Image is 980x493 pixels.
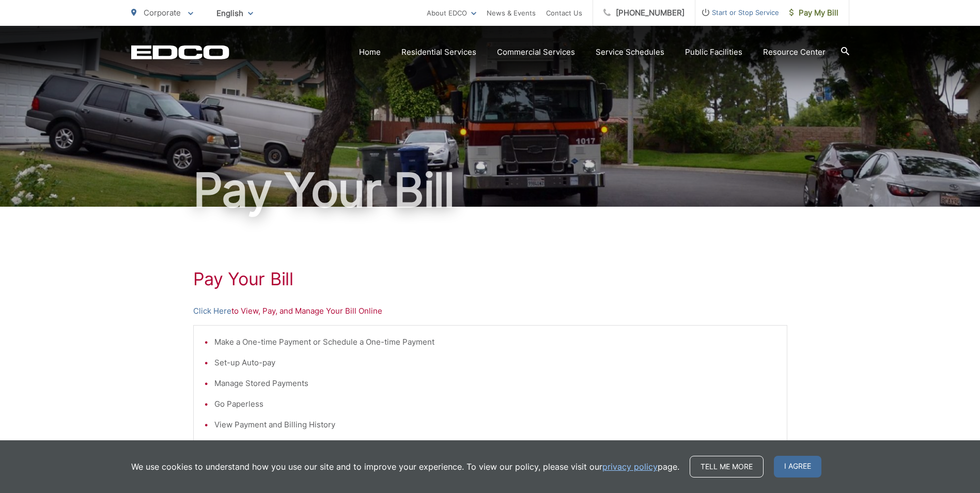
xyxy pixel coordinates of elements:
[131,45,229,59] a: EDCD logo. Return to the homepage.
[209,4,261,22] span: English
[144,8,181,18] span: Corporate
[214,377,776,390] li: Manage Stored Payments
[193,305,231,317] a: Click Here
[401,46,476,58] a: Residential Services
[685,46,742,58] a: Public Facilities
[789,7,838,19] span: Pay My Bill
[214,357,776,369] li: Set-up Auto-pay
[193,305,787,317] p: to View, Pay, and Manage Your Bill Online
[427,7,476,19] a: About EDCO
[214,398,776,410] li: Go Paperless
[497,46,575,58] a: Commercial Services
[359,46,381,58] a: Home
[131,460,679,473] p: We use cookies to understand how you use our site and to improve your experience. To view our pol...
[487,7,536,19] a: News & Events
[131,164,849,216] h1: Pay Your Bill
[214,419,776,431] li: View Payment and Billing History
[596,46,664,58] a: Service Schedules
[763,46,826,58] a: Resource Center
[546,7,582,19] a: Contact Us
[774,456,821,477] span: I agree
[214,336,776,348] li: Make a One-time Payment or Schedule a One-time Payment
[602,460,658,473] a: privacy policy
[690,456,764,477] a: Tell me more
[193,269,787,289] h1: Pay Your Bill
